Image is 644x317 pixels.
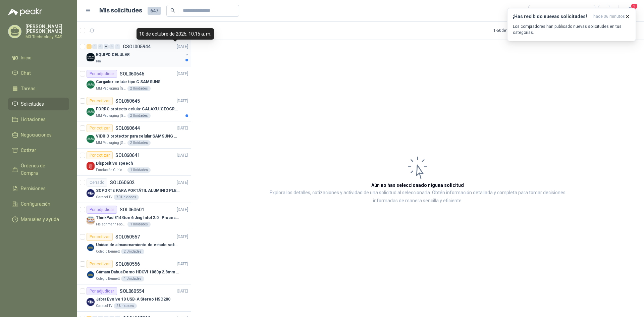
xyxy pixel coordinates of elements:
[115,234,140,239] p: SOL060557
[87,178,107,187] div: Cerrado
[96,242,179,248] p: Unidad de almacenamiento de estado solido Marca SK hynix [DATE] NVMe 256GB HFM256GDJTNG-8310A M.2...
[87,135,95,143] img: Company Logo
[8,82,69,95] a: Tareas
[96,140,126,146] p: MM Packaging [GEOGRAPHIC_DATA]
[87,244,95,252] img: Company Logo
[87,81,95,89] img: Company Logo
[87,151,113,159] div: Por cotizar
[98,44,103,49] div: 0
[177,71,188,77] p: [DATE]
[25,35,69,39] p: M3 Technology SAS
[21,131,52,139] span: Negociaciones
[77,121,191,149] a: Por cotizarSOL060644[DATE] Company LogoVIDRIO protector para celular SAMSUNG GALAXI A16 5GMM Pack...
[21,116,46,123] span: Licitaciones
[87,43,190,64] a: 1 0 0 0 0 0 GSOL005944[DATE] Company LogoEQUIPO CELULARKia
[77,94,191,121] a: Por cotizarSOL060645[DATE] Company LogoFORRO protecto celular GALAXU [GEOGRAPHIC_DATA] A16 5GMM P...
[8,144,69,157] a: Cotizar
[77,176,191,203] a: CerradoSOL060602[DATE] Company LogoSOPORTE PARA PORTÁTIL ALUMINIO PLEGABLE VTACaracol TV70 Unidades
[96,296,170,303] p: Jabra Evolve 10 USB-A Stereo HSC200
[127,113,151,118] div: 2 Unidades
[77,149,191,176] a: Por cotizarSOL060641[DATE] Company LogoDispositivo speechFundación Clínica Shaio1 Unidades
[92,44,97,49] div: 0
[115,44,120,49] div: 0
[104,44,109,49] div: 0
[96,303,112,309] p: Caracol TV
[115,126,140,130] p: SOL060644
[170,8,175,13] span: search
[115,153,140,158] p: SOL060641
[21,69,31,77] span: Chat
[87,287,117,295] div: Por adjudicar
[96,167,126,173] p: Fundación Clínica Shaio
[127,222,151,227] div: 1 Unidades
[120,289,144,294] p: SOL060554
[96,249,120,254] p: Colegio Bennett
[77,203,191,230] a: Por adjudicarSOL060601[DATE] Company LogoThinkPad E14 Gen 6 Jing Intel 2.0 | Procesador Intel Cor...
[8,67,69,80] a: Chat
[624,5,636,17] button: 2
[8,182,69,195] a: Remisiones
[115,262,140,266] p: SOL060556
[77,284,191,312] a: Por adjudicarSOL060554[DATE] Company LogoJabra Evolve 10 USB-A Stereo HSC200Caracol TV2 Unidades
[115,99,140,103] p: SOL060645
[96,160,133,167] p: Dispositivo speech
[114,195,139,200] div: 70 Unidades
[87,189,95,197] img: Company Logo
[87,124,113,132] div: Por cotizar
[109,44,114,49] div: 0
[21,200,50,208] span: Configuración
[96,59,101,64] p: Kia
[96,222,126,227] p: Fleischmann Foods S.A.
[121,276,144,281] div: 1 Unidades
[21,85,36,92] span: Tareas
[177,44,188,50] p: [DATE]
[533,7,547,14] div: Todas
[123,44,151,49] p: GSOL005944
[8,113,69,126] a: Licitaciones
[8,213,69,226] a: Manuales y ayuda
[96,113,126,118] p: MM Packaging [GEOGRAPHIC_DATA]
[8,8,42,16] img: Logo peakr
[87,162,95,170] img: Company Logo
[631,3,638,9] span: 2
[177,179,188,186] p: [DATE]
[96,188,179,194] p: SOPORTE PARA PORTÁTIL ALUMINIO PLEGABLE VTA
[21,185,46,192] span: Remisiones
[87,298,95,306] img: Company Logo
[96,52,130,58] p: EQUIPO CELULAR
[96,79,161,85] p: Cargador celular tipo C SAMSUNG
[87,233,113,241] div: Por cotizar
[371,181,464,189] h3: Aún no has seleccionado niguna solicitud
[87,97,113,105] div: Por cotizar
[96,215,179,221] p: ThinkPad E14 Gen 6 Jing Intel 2.0 | Procesador Intel Core Ultra 5 125U ( 12
[177,234,188,240] p: [DATE]
[507,8,636,41] button: ¡Has recibido nuevas solicitudes!hace 36 minutos Los compradores han publicado nuevas solicitudes...
[87,44,92,49] div: 1
[177,152,188,159] p: [DATE]
[87,271,95,279] img: Company Logo
[114,303,137,309] div: 2 Unidades
[96,133,179,140] p: VIDRIO protector para celular SAMSUNG GALAXI A16 5G
[127,86,151,91] div: 2 Unidades
[21,100,44,108] span: Solicitudes
[127,140,151,146] div: 2 Unidades
[87,216,95,224] img: Company Logo
[177,98,188,104] p: [DATE]
[77,230,191,257] a: Por cotizarSOL060557[DATE] Company LogoUnidad de almacenamiento de estado solido Marca SK hynix [...
[148,7,161,15] span: 647
[96,106,179,112] p: FORRO protecto celular GALAXU [GEOGRAPHIC_DATA] A16 5G
[127,167,151,173] div: 1 Unidades
[120,71,144,76] p: SOL060646
[513,23,630,36] p: Los compradores han publicado nuevas solicitudes en tus categorías.
[87,206,117,214] div: Por adjudicar
[96,86,126,91] p: MM Packaging [GEOGRAPHIC_DATA]
[21,147,36,154] span: Cotizar
[77,67,191,94] a: Por adjudicarSOL060646[DATE] Company LogoCargador celular tipo C SAMSUNGMM Packaging [GEOGRAPHIC_...
[8,98,69,110] a: Solicitudes
[21,162,63,177] span: Órdenes de Compra
[8,159,69,179] a: Órdenes de Compra
[177,207,188,213] p: [DATE]
[77,257,191,284] a: Por cotizarSOL060556[DATE] Company LogoCámara Dahua Domo HDCVI 1080p 2.8mm IP67 Led IR 30m mts no...
[177,288,188,295] p: [DATE]
[21,54,32,61] span: Inicio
